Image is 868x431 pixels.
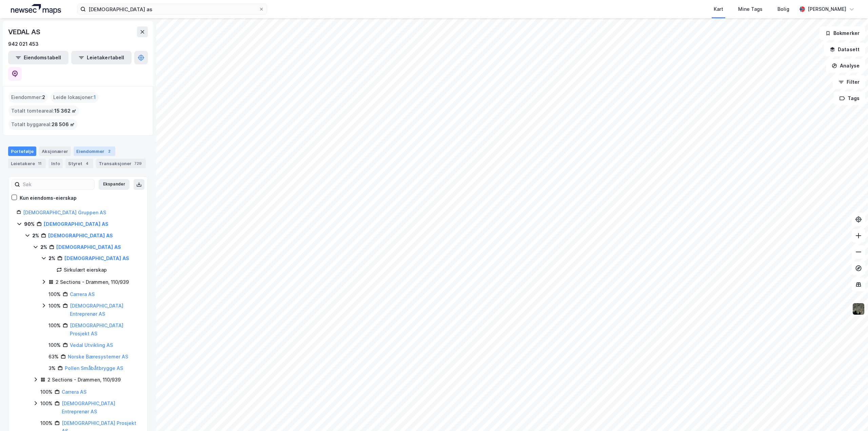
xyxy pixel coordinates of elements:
button: Eiendomstabell [8,51,68,64]
iframe: Chat Widget [834,398,868,431]
a: [DEMOGRAPHIC_DATA] AS [56,244,121,250]
div: 100% [48,321,61,330]
input: Søk på adresse, matrikkel, gårdeiere, leietakere eller personer [86,4,259,14]
input: Søk [20,179,94,190]
div: 2% [32,232,39,240]
div: Sirkulært eierskap [64,266,107,274]
div: 100% [48,302,61,310]
div: 729 [133,160,143,167]
div: 2 Sections - Drammen, 110/939 [56,278,129,286]
button: Ekspander [99,179,130,190]
div: Eiendommer [74,146,115,156]
div: 2 [106,148,113,155]
div: 2% [40,243,47,251]
a: Carrera AS [70,291,95,297]
div: Bolig [777,5,789,13]
span: 28 506 ㎡ [52,120,75,129]
img: logo.a4113a55bc3d86da70a041830d287a7e.svg [11,4,61,14]
div: 63% [48,353,59,361]
div: Styret [65,159,93,168]
a: [DEMOGRAPHIC_DATA] AS [44,221,108,227]
button: Leietakertabell [71,51,132,64]
span: 2 [42,93,45,101]
a: Pollen Småbåtbrygge AS [65,365,123,371]
div: 100% [40,399,53,408]
div: Info [48,159,63,168]
div: 4 [84,160,91,167]
div: Eiendommer : [8,92,48,103]
div: 100% [40,388,53,396]
div: 100% [48,290,61,298]
button: Tags [834,92,865,105]
a: [DEMOGRAPHIC_DATA] Prosjekt AS [70,322,123,336]
span: 15 362 ㎡ [54,107,76,115]
a: Norske Bæresystemer AS [68,354,128,359]
div: Leide lokasjoner : [51,92,99,103]
div: VEDAL AS [8,26,41,37]
div: 100% [40,419,53,427]
div: 2% [48,254,55,262]
a: [DEMOGRAPHIC_DATA] Entreprenør AS [70,303,123,317]
div: Mine Tags [738,5,763,13]
a: Carrera AS [62,389,86,395]
a: Vedal Utvikling AS [70,342,113,348]
div: Transaksjoner [96,159,146,168]
div: 90% [24,220,35,228]
div: Kontrollprogram for chat [834,398,868,431]
button: Analyse [826,59,865,73]
div: Aksjonærer [39,146,71,156]
span: 1 [94,93,96,101]
div: Kart [714,5,723,13]
a: [DEMOGRAPHIC_DATA] Gruppen AS [23,210,106,215]
div: Kun eiendoms-eierskap [20,194,77,202]
button: Datasett [824,43,865,56]
div: 2 Sections - Drammen, 110/939 [47,376,121,384]
div: Leietakere [8,159,46,168]
div: 100% [48,341,61,349]
a: [DEMOGRAPHIC_DATA] AS [48,233,113,238]
div: Totalt tomteareal : [8,105,79,116]
div: Totalt byggareal : [8,119,77,130]
button: Bokmerker [820,26,865,40]
a: [DEMOGRAPHIC_DATA] AS [64,255,129,261]
button: Filter [833,75,865,89]
img: 9k= [852,302,865,315]
div: 11 [36,160,43,167]
div: 942 021 453 [8,40,39,48]
div: 3% [48,364,56,372]
div: [PERSON_NAME] [808,5,846,13]
a: [DEMOGRAPHIC_DATA] Entreprenør AS [62,400,115,414]
div: Portefølje [8,146,36,156]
